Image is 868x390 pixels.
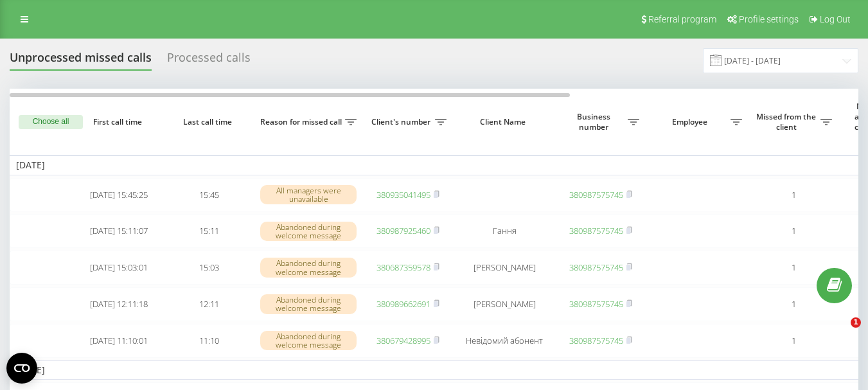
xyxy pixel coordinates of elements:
span: Referral program [648,14,716,24]
span: Log Out [820,14,851,24]
span: First call time [84,117,154,127]
a: 380987575745 [569,261,623,273]
span: Last call time [174,117,244,127]
td: 15:03 [164,251,254,285]
span: Client's number [369,117,435,127]
td: [DATE] 12:11:18 [74,287,164,321]
a: 380679428995 [376,335,430,346]
a: 380987925460 [376,225,430,236]
a: 380687359578 [376,261,430,273]
a: 380987575745 [569,225,623,236]
td: 15:11 [164,214,254,248]
td: [DATE] 11:10:01 [74,324,164,358]
td: 11:10 [164,324,254,358]
a: 380989662691 [376,298,430,310]
td: [DATE] 15:45:25 [74,178,164,212]
td: 1 [748,324,838,358]
td: Гання [453,214,556,248]
td: 1 [748,287,838,321]
span: Profile settings [739,14,799,24]
a: 380987575745 [569,335,623,346]
button: Choose all [19,115,83,129]
div: All managers were unavailable [260,185,357,204]
button: Open CMP widget [6,353,37,384]
div: Abandoned during welcome message [260,222,357,241]
span: Client Name [464,117,545,127]
iframe: Intercom live chat [824,317,855,348]
td: [DATE] 15:11:07 [74,214,164,248]
span: 1 [851,317,861,328]
span: Employee [652,117,731,127]
td: [DATE] 15:03:01 [74,251,164,285]
td: [PERSON_NAME] [453,287,556,321]
div: Abandoned during welcome message [260,258,357,277]
div: Abandoned during welcome message [260,294,357,314]
div: Unprocessed missed calls [10,51,152,71]
td: [PERSON_NAME] [453,251,556,285]
span: Missed from the client [755,112,820,132]
span: Reason for missed call [260,117,345,127]
a: 380935041495 [376,189,430,200]
td: 1 [748,178,838,212]
td: 15:45 [164,178,254,212]
td: 1 [748,214,838,248]
a: 380987575745 [569,189,623,200]
span: Business number [562,112,628,132]
td: 1 [748,251,838,285]
a: 380987575745 [569,298,623,310]
div: Processed calls [167,51,251,71]
div: Abandoned during welcome message [260,331,357,350]
td: Невідомий абонент [453,324,556,358]
td: 12:11 [164,287,254,321]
